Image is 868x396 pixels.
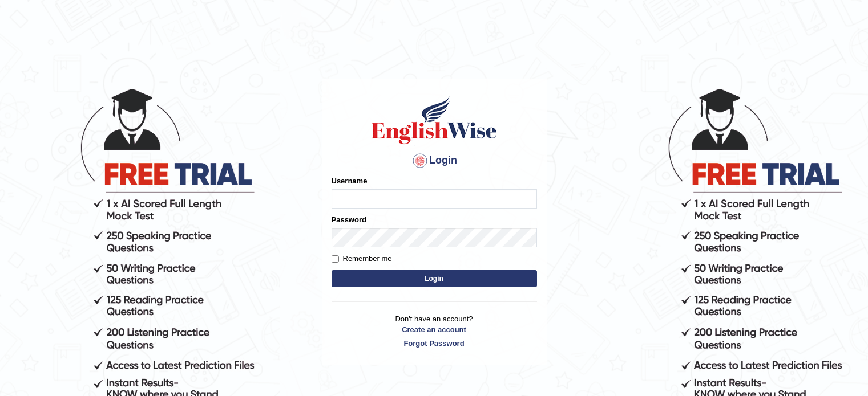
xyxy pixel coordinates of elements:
h4: Login [332,152,537,170]
input: Remember me [332,255,339,263]
p: Don't have an account? [332,313,537,349]
button: Login [332,270,537,287]
label: Password [332,214,366,225]
label: Remember me [332,253,392,264]
a: Forgot Password [332,338,537,349]
label: Username [332,175,368,186]
img: Logo of English Wise sign in for intelligent practice with AI [369,95,499,146]
a: Create an account [332,324,537,335]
